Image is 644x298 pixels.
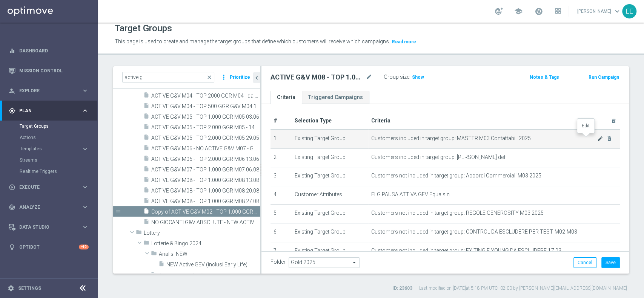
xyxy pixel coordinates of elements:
[220,72,227,83] i: more_vert
[9,204,15,211] i: track_changes
[159,272,260,278] span: Target promo NEW
[151,156,260,162] span: ACTIVE G&amp;V M06 - TOP 2.000 GGR M06 13.06
[81,223,89,231] i: keyboard_arrow_right
[143,176,149,185] i: insert_drive_file
[143,187,149,196] i: insert_drive_file
[143,124,149,132] i: insert_drive_file
[19,225,81,229] span: Data Studio
[573,257,596,268] button: Cancel
[20,154,97,166] div: Streams
[366,73,372,82] i: mode_edit
[302,91,369,104] a: Triggered Campaigns
[371,248,561,254] span: Customers not included in target group: EXITING E YOUNG DA ESCLUDERE 17.03
[151,271,157,280] i: folder
[9,47,15,54] i: equalizer
[143,102,149,111] i: insert_drive_file
[158,261,164,269] i: insert_drive_file
[8,68,89,74] button: Mission Control
[151,250,157,259] i: folder
[271,112,292,130] th: #
[151,93,260,99] span: ACTIVE G&amp;V M04 - TOP 2000 GGR M04 - da analizzare 24.04
[601,257,620,268] button: Save
[8,204,89,210] button: track_changes Analyze keyboard_arrow_right
[9,87,15,94] i: person_search
[9,184,81,191] div: Execute
[159,251,260,257] span: Analisi NEW
[8,88,89,94] button: person_search Explore keyboard_arrow_right
[292,223,369,242] td: Existing Target Group
[9,244,15,251] i: lightbulb
[19,237,79,257] a: Optibot
[20,132,97,143] div: Actions
[79,245,89,249] div: +10
[371,118,390,124] span: Criteria
[577,119,594,133] div: Edit
[151,177,260,183] span: ACTIVE G&amp;V M08 - TOP 1.000 GGR M08 13.08
[151,219,260,226] span: NO GIOCANTI G&amp;V ABSOLUTE - NEW ACTIVE G&amp;V M04 24.04
[20,123,78,129] a: Target Groups
[271,130,292,148] td: 1
[136,229,142,238] i: folder
[143,155,149,164] i: insert_drive_file
[151,124,260,131] span: ACTIVE G&amp;V M05 - TOP 2.000 GGR M05 - 14.05
[8,224,89,230] div: Data Studio keyboard_arrow_right
[409,74,410,80] label: :
[384,74,409,80] label: Group size
[271,91,302,104] a: Criteria
[19,61,89,81] a: Mission Control
[19,205,81,209] span: Analyze
[143,113,149,122] i: insert_drive_file
[151,145,260,152] span: ACTIVE G&amp;V M06 - NO ACTIVE G&amp;V M07 - GGR G&amp;V M06 &gt; 5 EURO 04.08
[9,224,81,231] div: Data Studio
[151,114,260,120] span: ACTIVE G&amp;V M05 - TOP 1.000 GGR M05 03.06
[371,229,577,235] span: Customers not included in target group: CONTROL DA ESCLUDERE PER TEST M02-M03
[20,157,78,163] a: Streams
[20,147,81,151] div: Templates
[611,118,617,124] i: delete_forever
[292,186,369,205] td: Customer Attributes
[8,108,89,114] button: gps_fixed Plan keyboard_arrow_right
[9,41,89,61] div: Dashboard
[81,183,89,191] i: keyboard_arrow_right
[144,230,260,236] span: Lottery
[20,134,78,141] a: Actions
[253,74,260,81] i: chevron_left
[206,74,212,80] span: close
[412,75,424,80] span: Show
[18,286,41,290] a: Settings
[20,146,89,152] div: Templates keyboard_arrow_right
[143,92,149,101] i: insert_drive_file
[115,38,390,44] span: This page is used to create and manage the target groups that define which customers will receive...
[143,240,149,248] i: folder
[271,259,286,265] label: Folder
[529,73,560,81] button: Notes & Tags
[292,130,369,148] td: Existing Target Group
[271,148,292,167] td: 2
[576,6,622,17] a: [PERSON_NAME]keyboard_arrow_down
[20,143,97,154] div: Templates
[292,112,369,130] th: Selection Type
[151,167,260,173] span: ACTIVE G&amp;V M07 - TOP 1.000 GGR M07 06.08
[271,242,292,261] td: 7
[271,73,364,82] h2: ACTIVE G&V M08 - TOP 1.000 GGR M08 03.09
[514,7,523,15] span: school
[271,205,292,223] td: 5
[8,48,89,54] div: equalizer Dashboard
[9,87,81,94] div: Explore
[143,166,149,174] i: insert_drive_file
[271,186,292,205] td: 4
[151,209,260,215] span: Copy of ACTIVE G&amp;V M02 - TOP 1.000 GGR M03 20.03
[19,41,89,61] a: Dashboard
[371,135,597,142] span: Customers included in target group: MASTER M03 Contattabili 2025
[606,136,612,142] i: delete_forever
[19,89,81,93] span: Explore
[8,244,89,250] button: lightbulb Optibot +10
[9,107,15,114] i: gps_fixed
[143,219,149,227] i: insert_drive_file
[20,166,97,177] div: Realtime Triggers
[371,173,541,179] span: Customers not included in target group: Accordi Commerciali M03 2025
[292,242,369,261] td: Existing Target Group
